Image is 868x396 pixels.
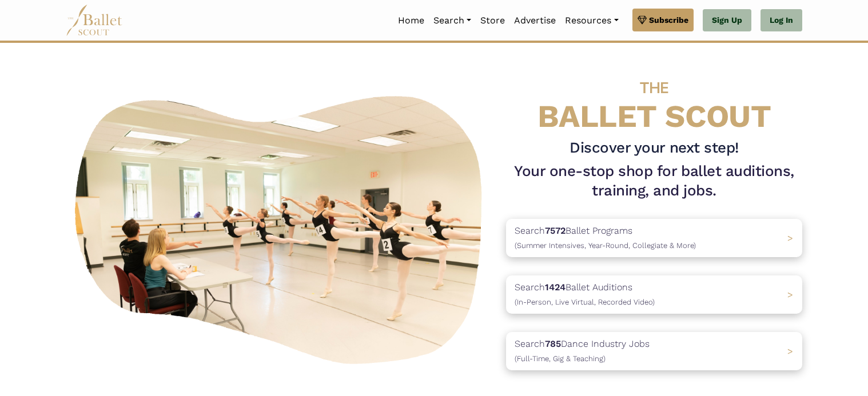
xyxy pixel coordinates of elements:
[649,14,688,26] span: Subscribe
[506,275,802,314] a: Search1424Ballet Auditions(In-Person, Live Virtual, Recorded Video) >
[515,298,655,306] span: (In-Person, Live Virtual, Recorded Video)
[787,289,793,300] span: >
[515,280,655,309] p: Search Ballet Auditions
[506,162,802,201] h1: Your one-stop shop for ballet auditions, training, and jobs.
[545,338,561,349] b: 785
[515,223,696,253] p: Search Ballet Programs
[632,9,694,31] a: Subscribe
[515,241,696,250] span: (Summer Intensives, Year-Round, Collegiate & More)
[638,14,647,26] img: gem.svg
[703,9,751,32] a: Sign Up
[506,332,802,370] a: Search785Dance Industry Jobs(Full-Time, Gig & Teaching) >
[515,354,606,363] span: (Full-Time, Gig & Teaching)
[761,9,802,32] a: Log In
[545,225,566,236] b: 7572
[66,83,497,371] img: A group of ballerinas talking to each other in a ballet studio
[429,9,476,33] a: Search
[560,9,623,33] a: Resources
[515,337,650,366] p: Search Dance Industry Jobs
[393,9,429,33] a: Home
[787,346,793,357] span: >
[506,138,802,158] h3: Discover your next step!
[545,282,566,293] b: 1424
[509,9,560,33] a: Advertise
[787,233,793,243] span: >
[506,219,802,257] a: Search7572Ballet Programs(Summer Intensives, Year-Round, Collegiate & More)>
[640,78,668,97] span: THE
[506,66,802,134] h4: BALLET SCOUT
[476,9,509,33] a: Store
